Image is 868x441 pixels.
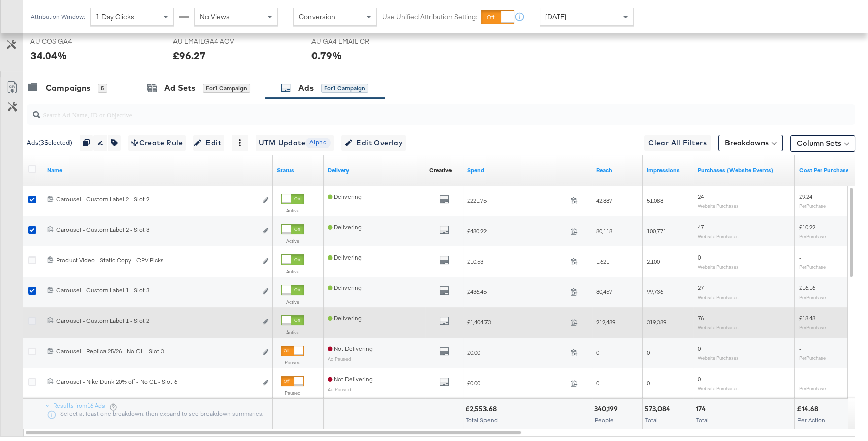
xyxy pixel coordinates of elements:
sub: Website Purchases [698,355,739,361]
span: £436.45 [467,288,566,296]
span: 80,457 [596,288,612,296]
div: Ad Sets [164,82,195,94]
sub: Website Purchases [698,264,739,270]
sub: Per Purchase [799,233,826,239]
sub: Website Purchases [698,294,739,300]
div: Creative [429,166,452,174]
span: Delivering [328,284,362,291]
span: £16.16 [799,284,815,291]
span: - [799,375,801,383]
span: £1,404.73 [467,318,566,326]
span: - [799,253,801,261]
div: Carousel - Custom Label 2 - Slot 2 [56,195,257,203]
span: Edit [196,137,221,150]
span: UTM Update [259,137,331,150]
div: Product Video - Static Copy - CPV Picks [56,256,257,264]
span: - [799,345,801,352]
span: 1 Day Clicks [96,12,134,21]
sub: Per Purchase [799,355,826,361]
span: 212,489 [596,318,615,326]
span: 99,736 [647,288,663,296]
span: Edit Overlay [344,137,403,150]
span: 0 [698,253,701,261]
sub: Ad Paused [328,386,351,392]
span: £18.48 [799,314,815,322]
span: AU COS GA4 [30,36,107,46]
span: 1,621 [596,258,609,265]
div: Carousel - Nike Dunk 20% off - No CL - Slot 6 [56,378,257,386]
div: 340,199 [594,404,621,414]
label: Paused [281,390,304,396]
span: Delivering [328,314,362,322]
sub: Website Purchases [698,233,739,239]
span: 0 [596,379,599,387]
label: Active [281,238,304,244]
span: 0 [698,345,701,352]
label: Use Unified Attribution Setting: [382,12,477,22]
span: £10.22 [799,223,815,231]
span: 47 [698,223,704,231]
span: £0.00 [467,379,566,387]
span: Total [696,416,709,424]
div: £2,553.68 [465,404,500,414]
div: £96.27 [173,48,206,63]
span: 42,887 [596,197,612,204]
div: Carousel - Custom Label 1 - Slot 2 [56,317,257,325]
div: 573,084 [645,404,673,414]
span: 80,118 [596,227,612,235]
span: £0.00 [467,349,566,356]
sub: Per Purchase [799,203,826,209]
span: 0 [647,349,650,356]
label: Active [281,268,304,275]
a: Ad Name. [47,166,269,174]
sub: Ad Paused [328,356,351,362]
span: 0 [698,375,701,383]
button: Column Sets [790,135,855,152]
span: Per Action [797,416,825,424]
a: The number of people your ad was served to. [596,166,639,174]
sub: Per Purchase [799,324,826,330]
span: 76 [698,314,704,322]
div: for 1 Campaign [321,84,368,93]
label: Paused [281,359,304,366]
div: Ads ( 3 Selected) [27,138,72,148]
span: 0 [647,379,650,387]
div: Attribution Window: [30,13,85,20]
span: Total Spend [466,416,498,424]
sub: Per Purchase [799,294,826,300]
div: 5 [98,84,107,93]
span: £221.75 [467,197,566,204]
button: Clear All Filters [644,135,711,151]
div: Carousel - Replica 25/26 - No CL - Slot 3 [56,347,257,355]
span: [DATE] [545,12,566,21]
span: People [595,416,614,424]
input: Search Ad Name, ID or Objective [40,100,780,120]
sub: Per Purchase [799,385,826,391]
a: The total amount spent to date. [467,166,588,174]
button: Create Rule [128,135,186,151]
span: Delivering [328,253,362,261]
span: AU EMAILGA4 AOV [173,36,249,46]
a: The number of times a purchase was made tracked by your Custom Audience pixel on your website aft... [698,166,791,174]
span: Delivering [328,223,362,231]
span: 2,100 [647,258,660,265]
div: 0.79% [311,48,342,63]
a: Reflects the ability of your Ad to achieve delivery. [328,166,421,174]
a: The number of times your ad was served. On mobile apps an ad is counted as served the first time ... [647,166,689,174]
span: 0 [596,349,599,356]
span: £480.22 [467,227,566,235]
button: UTM UpdateAlpha [256,135,334,151]
div: Ads [298,82,314,94]
div: for 1 Campaign [203,84,250,93]
sub: Website Purchases [698,203,739,209]
div: Campaigns [46,82,90,94]
span: Not Delivering [328,375,373,383]
a: Shows the current state of your Ad. [277,166,320,174]
div: Carousel - Custom Label 1 - Slot 3 [56,286,257,295]
span: 319,389 [647,318,666,326]
label: Active [281,207,304,214]
label: Active [281,299,304,305]
button: Edit Overlay [341,135,406,151]
span: Conversion [299,12,335,21]
button: Breakdowns [718,135,783,151]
